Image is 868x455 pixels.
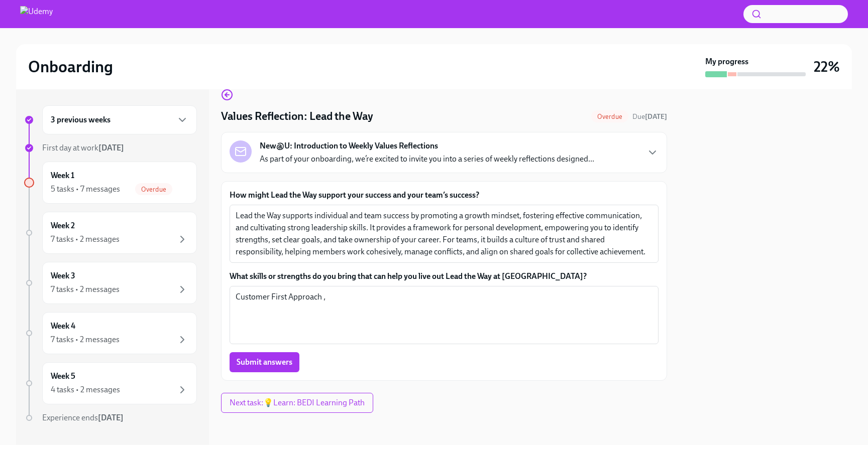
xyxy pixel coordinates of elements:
[20,6,53,22] img: Udemy
[237,357,292,367] span: Submit answers
[24,312,197,354] a: Week 47 tasks • 2 messages
[24,212,197,254] a: Week 27 tasks • 2 messages
[24,362,197,404] a: Week 54 tasks • 2 messages
[645,112,667,121] strong: [DATE]
[230,271,659,282] label: What skills or strengths do you bring that can help you live out Lead the Way at [GEOGRAPHIC_DATA]?
[260,154,594,165] p: As part of your onboarding, we’re excited to invite you into a series of weekly reflections desig...
[42,105,197,134] div: 3 previous weeks
[51,284,120,295] div: 7 tasks • 2 messages
[28,57,113,77] h2: Onboarding
[42,143,124,153] span: First day at work
[632,112,667,121] span: September 15th, 2025 04:30
[42,413,124,422] span: Experience ends
[51,170,74,181] h6: Week 1
[51,184,120,195] div: 5 tasks • 7 messages
[221,109,373,124] h4: Values Reflection: Lead the Way
[24,142,197,154] a: First day at work[DATE]
[98,413,124,422] strong: [DATE]
[51,384,120,395] div: 4 tasks • 2 messages
[51,334,120,345] div: 7 tasks • 2 messages
[51,234,120,245] div: 7 tasks • 2 messages
[230,352,299,372] button: Submit answers
[51,321,75,332] h6: Week 4
[230,190,659,201] label: How might Lead the Way support your success and your team’s success?
[591,113,628,120] span: Overdue
[632,112,667,121] span: Due
[51,270,75,281] h6: Week 3
[51,371,75,382] h6: Week 5
[260,140,438,151] strong: New@U: Introduction to Weekly Values Reflections
[24,162,197,204] a: Week 15 tasks • 7 messagesOverdue
[236,210,653,258] textarea: Lead the Way supports individual and team success by promoting a growth mindset, fostering effect...
[236,291,653,339] textarea: Customer First Approach ,
[221,393,373,413] button: Next task:💡Learn: BEDI Learning Path
[51,220,75,231] h6: Week 2
[135,186,172,193] span: Overdue
[705,56,748,67] strong: My progress
[24,262,197,304] a: Week 37 tasks • 2 messages
[814,58,840,76] h3: 22%
[98,143,124,153] strong: [DATE]
[230,398,365,408] span: Next task : 💡Learn: BEDI Learning Path
[51,114,111,125] h6: 3 previous weeks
